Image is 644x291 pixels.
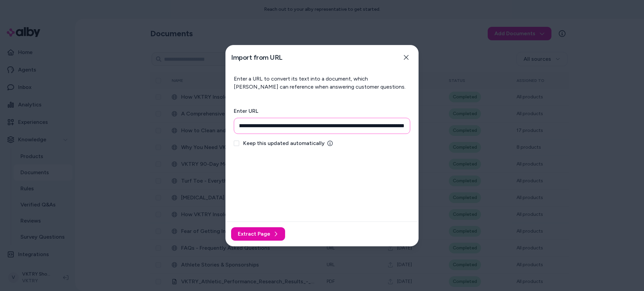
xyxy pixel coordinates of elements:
p: Enter a URL to convert its text into a document, which [PERSON_NAME] can reference when answering... [234,75,410,91]
button: Extract Page [231,227,285,241]
h2: Import from URL [231,53,282,62]
span: Extract Page [238,230,270,238]
label: Enter URL [234,108,258,114]
span: Keep this updated automatically [243,139,325,147]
